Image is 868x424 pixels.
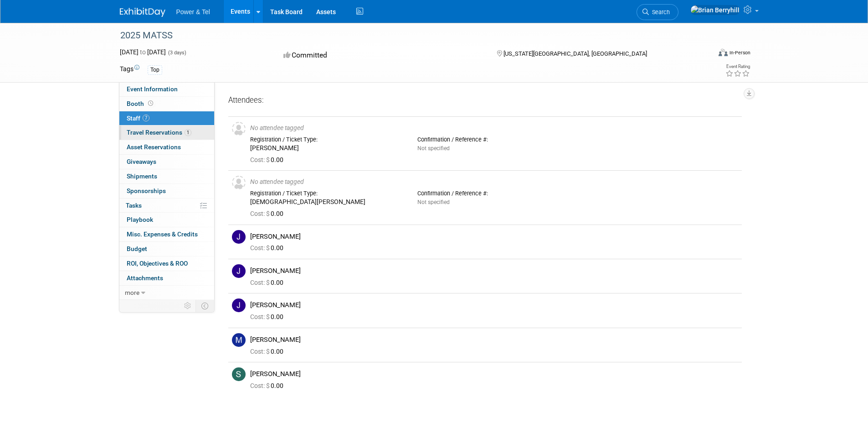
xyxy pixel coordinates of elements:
[503,50,647,57] span: [US_STATE][GEOGRAPHIC_DATA], [GEOGRAPHIC_DATA]
[690,5,740,15] img: Brian Berryhill
[119,286,214,300] a: more
[232,333,246,347] img: M.jpg
[127,143,181,151] span: Asset Reservations
[127,274,163,282] span: Attachments
[250,198,404,206] div: [DEMOGRAPHIC_DATA][PERSON_NAME]
[127,187,166,194] span: Sponsorships
[125,289,139,296] span: more
[119,140,214,154] a: Asset Reservations
[250,244,271,251] span: Cost: $
[119,111,214,126] a: Staff7
[250,124,738,132] div: No attendee tagged
[250,279,287,286] span: 0.00
[729,49,750,56] div: In-Person
[250,348,271,355] span: Cost: $
[119,184,214,198] a: Sponsorships
[127,85,178,93] span: Event Information
[719,49,728,56] img: Format-Inperson.png
[119,169,214,183] a: Shipments
[250,382,271,389] span: Cost: $
[119,126,214,140] a: Travel Reservations1
[148,65,162,75] div: Top
[417,190,571,197] div: Confirmation / Reference #:
[119,271,214,285] a: Attachments
[120,48,166,56] span: [DATE] [DATE]
[250,144,404,152] div: [PERSON_NAME]
[127,115,149,122] span: Staff
[250,210,271,217] span: Cost: $
[232,122,246,136] img: Unassigned-User-Icon.png
[250,232,738,241] div: [PERSON_NAME]
[232,176,246,189] img: Unassigned-User-Icon.png
[250,313,287,320] span: 0.00
[127,245,147,252] span: Budget
[250,279,271,286] span: Cost: $
[127,100,155,107] span: Booth
[232,230,246,244] img: J.jpg
[725,64,750,69] div: Event Rating
[127,158,156,165] span: Giveaways
[176,8,210,16] span: Power & Tel
[180,300,196,312] td: Personalize Event Tab Strip
[417,199,450,205] span: Not specified
[232,264,246,278] img: J.jpg
[119,82,214,96] a: Event Information
[250,178,738,186] div: No attendee tagged
[649,9,670,16] span: Search
[250,244,287,251] span: 0.00
[228,95,742,107] div: Attendees:
[250,156,287,163] span: 0.00
[250,210,287,217] span: 0.00
[657,47,751,61] div: Event Format
[250,313,271,320] span: Cost: $
[127,260,188,267] span: ROI, Objectives & ROO
[250,348,287,355] span: 0.00
[117,27,697,44] div: 2025 MATSS
[232,367,246,381] img: S.jpg
[167,50,186,56] span: (3 days)
[119,155,214,169] a: Giveaways
[119,256,214,271] a: ROI, Objectives & ROO
[250,190,404,197] div: Registration / Ticket Type:
[417,145,450,152] span: Not specified
[185,129,191,136] span: 1
[250,335,738,344] div: [PERSON_NAME]
[250,301,738,309] div: [PERSON_NAME]
[637,4,678,20] a: Search
[120,8,165,17] img: ExhibitDay
[250,156,271,163] span: Cost: $
[139,48,147,56] span: to
[127,216,153,223] span: Playbook
[119,213,214,227] a: Playbook
[250,267,738,275] div: [PERSON_NAME]
[119,242,214,256] a: Budget
[146,100,155,107] span: Booth not reserved yet
[127,129,191,136] span: Travel Reservations
[119,97,214,111] a: Booth
[119,227,214,241] a: Misc. Expenses & Credits
[232,298,246,312] img: J.jpg
[250,382,287,389] span: 0.00
[120,64,139,75] td: Tags
[126,202,142,209] span: Tasks
[127,173,157,180] span: Shipments
[195,300,214,312] td: Toggle Event Tabs
[127,230,198,238] span: Misc. Expenses & Credits
[143,115,149,121] span: 7
[250,370,738,378] div: [PERSON_NAME]
[281,47,482,63] div: Committed
[250,136,404,143] div: Registration / Ticket Type:
[119,199,214,213] a: Tasks
[417,136,571,143] div: Confirmation / Reference #:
